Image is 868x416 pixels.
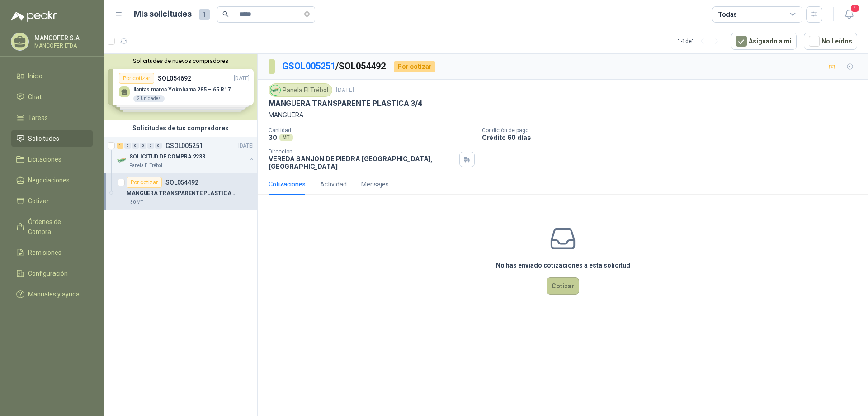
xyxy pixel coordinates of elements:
[117,155,127,166] img: Company Logo
[104,54,257,120] div: Solicitudes de nuevos compradoresPor cotizarSOL054692[DATE] llantas marca Yokohama 285 – 65 R17.2...
[117,143,123,149] div: 1
[222,11,229,17] span: search
[269,99,422,108] p: MANGUERA TRANSPARENTE PLASTICA 3/4
[28,92,42,102] span: Chat
[269,83,332,97] div: Panela El Trébol
[28,289,80,299] span: Manuales y ayuda
[279,134,293,141] div: MT
[11,213,93,240] a: Órdenes de Compra
[238,142,254,150] p: [DATE]
[336,86,354,95] p: [DATE]
[147,143,154,149] div: 0
[28,71,42,81] span: Inicio
[117,140,255,169] a: 1 0 0 0 0 0 GSOL005251[DATE] Company LogoSOLICITUD DE COMPRA 2233Panela El Trébol
[28,248,61,258] span: Remisiones
[28,217,85,237] span: Órdenes de Compra
[361,179,389,189] div: Mensajes
[28,134,59,143] span: Solicitudes
[108,57,254,64] button: Solicitudes de nuevos compradores
[140,143,146,149] div: 0
[804,33,857,50] button: No Leídos
[731,33,797,50] button: Asignado a mi
[165,179,198,186] p: SOL054492
[132,143,139,149] div: 0
[11,192,93,210] a: Cotizar
[129,162,162,169] p: Panela El Trébol
[104,120,257,137] div: Solicitudes de tus compradores
[320,179,347,189] div: Actividad
[129,153,205,161] p: SOLICITUD DE COMPRA 2233
[269,179,306,189] div: Cotizaciones
[678,34,724,48] div: 1 - 1 de 1
[270,85,280,95] img: Company Logo
[269,148,456,155] p: Dirección
[127,199,146,206] div: 30 MT
[304,11,310,17] span: close-circle
[718,10,737,19] div: Todas
[482,127,864,134] p: Condición de pago
[11,286,93,303] a: Manuales y ayuda
[28,196,49,206] span: Cotizar
[269,134,277,141] p: 30
[269,110,857,120] p: MANGUERA
[104,173,257,210] a: Por cotizarSOL054492MANGUERA TRANSPARENTE PLASTICA 3/430 MT
[199,9,210,20] span: 1
[394,61,435,72] div: Por cotizar
[11,265,93,282] a: Configuración
[11,244,93,261] a: Remisiones
[496,260,630,270] h3: No has enviado cotizaciones a esta solicitud
[269,155,456,170] p: VEREDA SANJON DE PIEDRA [GEOGRAPHIC_DATA] , [GEOGRAPHIC_DATA]
[165,143,203,149] p: GSOL005251
[841,6,857,23] button: 4
[127,177,162,188] div: Por cotizar
[11,109,93,126] a: Tareas
[28,113,48,123] span: Tareas
[304,10,310,19] span: close-circle
[282,59,387,73] p: / SOL054492
[28,154,61,164] span: Licitaciones
[11,88,93,105] a: Chat
[11,67,93,85] a: Inicio
[269,127,475,134] p: Cantidad
[11,172,93,189] a: Negociaciones
[11,151,93,168] a: Licitaciones
[28,268,68,278] span: Configuración
[127,189,239,198] p: MANGUERA TRANSPARENTE PLASTICA 3/4
[155,143,162,149] div: 0
[28,175,70,185] span: Negociaciones
[124,143,131,149] div: 0
[34,43,91,48] p: MANCOFER LTDA
[850,4,860,13] span: 4
[482,134,864,141] p: Crédito 60 días
[547,277,579,295] button: Cotizar
[11,11,57,22] img: Logo peakr
[134,8,192,21] h1: Mis solicitudes
[34,35,91,41] p: MANCOFER S.A
[11,130,93,147] a: Solicitudes
[282,61,335,72] a: GSOL005251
